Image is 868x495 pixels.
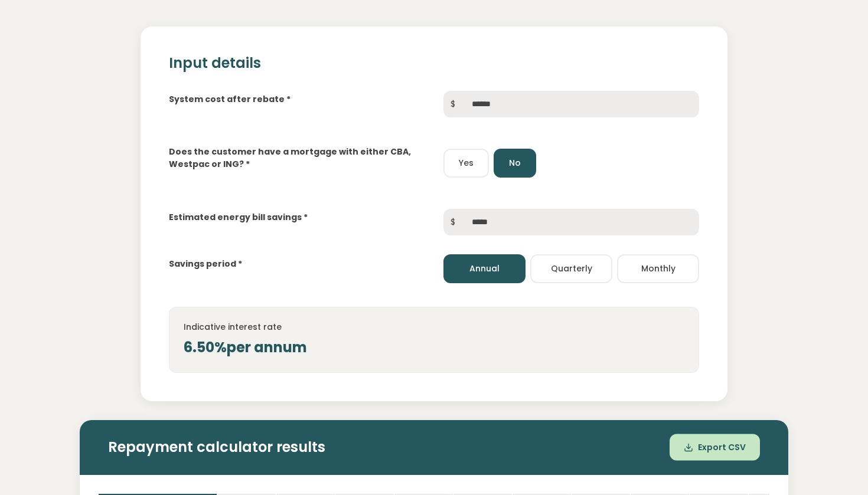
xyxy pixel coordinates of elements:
div: 6.50% per annum [184,337,685,358]
h4: Indicative interest rate [184,322,685,332]
label: System cost after rebate * [169,93,291,106]
label: Savings period * [169,258,242,270]
h2: Input details [169,55,700,72]
label: Does the customer have a mortgage with either CBA, Westpac or ING? * [169,146,425,171]
label: Estimated energy bill savings * [169,211,308,224]
span: $ [443,209,462,235]
h2: Repayment calculator results [108,439,760,456]
button: No [494,149,536,178]
button: Quarterly [530,254,612,283]
button: Annual [443,254,526,283]
button: Monthly [617,254,699,283]
button: Export CSV [670,434,760,461]
span: $ [443,91,462,117]
button: Yes [443,149,489,178]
